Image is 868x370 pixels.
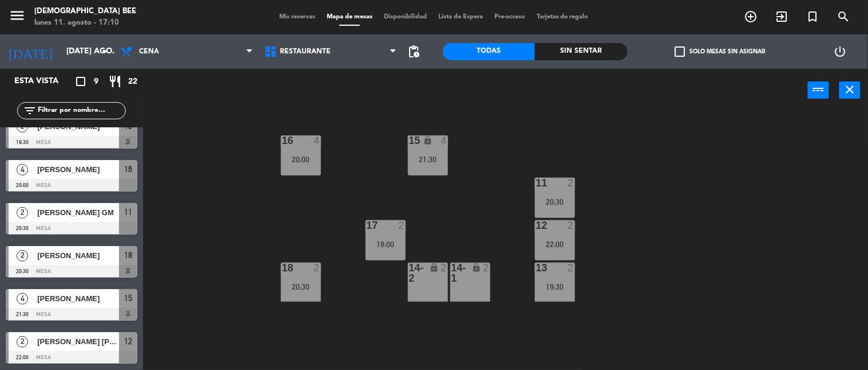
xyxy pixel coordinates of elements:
[6,75,82,88] div: Esta vista
[834,45,847,59] i: power_settings_new
[9,7,26,28] button: menu
[34,17,136,29] div: lunes 11. agosto - 17:10
[808,81,829,99] button: power_input
[536,220,537,231] div: 12
[471,263,481,272] i: lock
[108,75,122,88] i: restaurant
[441,135,447,146] div: 4
[433,14,489,20] span: Lista de Espera
[489,14,531,20] span: Pre-acceso
[17,250,28,262] span: 2
[535,240,575,248] div: 22:00
[675,46,765,57] label: Solo mesas sin asignar
[23,104,37,118] i: filter_list
[366,240,406,248] div: 18:00
[9,7,26,24] i: menu
[321,14,378,20] span: Mapa de mesas
[843,83,857,96] i: close
[37,163,119,176] span: [PERSON_NAME]
[98,45,112,59] i: arrow_drop_down
[536,263,537,273] div: 13
[423,135,433,145] i: lock
[17,207,28,219] span: 2
[281,283,321,291] div: 20:30
[124,248,132,262] span: 18
[37,207,119,219] span: [PERSON_NAME] GM
[281,155,321,163] div: 20:00
[37,336,119,348] span: [PERSON_NAME] [PERSON_NAME]
[675,46,685,57] span: check_box_outline_blank
[775,10,789,24] i: exit_to_app
[37,104,125,117] input: Filtrar por nombre...
[429,263,439,272] i: lock
[839,81,861,99] button: close
[409,135,410,146] div: 15
[535,283,575,291] div: 19:30
[441,263,447,273] div: 2
[94,75,98,88] span: 9
[531,14,594,20] span: Tarjetas de regalo
[314,135,320,146] div: 4
[17,164,28,176] span: 4
[408,155,448,163] div: 21:30
[535,198,575,206] div: 20:30
[128,75,137,88] span: 22
[398,220,405,231] div: 2
[409,263,410,283] div: 14-2
[34,6,136,17] div: [DEMOGRAPHIC_DATA] Bee
[407,45,421,59] span: pending_actions
[812,83,826,96] i: power_input
[378,14,433,20] span: Disponibilidad
[443,43,536,60] div: Todas
[535,43,628,60] div: Sin sentar
[37,250,119,262] span: [PERSON_NAME]
[17,121,28,133] span: 2
[74,75,88,88] i: crop_square
[124,205,132,219] span: 11
[17,293,28,305] span: 4
[274,14,321,20] span: Mis reservas
[139,48,159,56] span: Cena
[124,162,132,176] span: 16
[17,336,28,348] span: 2
[568,220,574,231] div: 2
[124,334,132,348] span: 12
[124,291,132,305] span: 15
[744,10,758,24] i: add_circle_outline
[367,220,367,231] div: 17
[37,293,119,305] span: [PERSON_NAME]
[314,263,320,273] div: 2
[806,10,820,24] i: turned_in_not
[280,48,331,56] span: Restaurante
[837,10,851,24] i: search
[568,263,574,273] div: 2
[483,263,490,273] div: 2
[568,178,574,188] div: 2
[536,178,537,188] div: 11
